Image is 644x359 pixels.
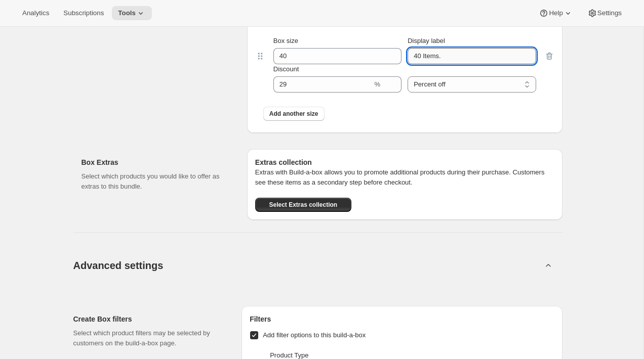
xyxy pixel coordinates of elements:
button: Help [533,6,579,20]
h2: Create Box filters [73,314,226,324]
span: Advanced settings [73,257,164,274]
span: % [375,80,381,88]
button: Subscriptions [57,6,110,20]
button: Add another size [263,107,325,121]
span: Select Extras collection [269,201,337,209]
span: Display label [408,37,445,44]
span: Analytics [22,9,49,17]
input: Box size [273,48,386,64]
p: Extras with Build-a-box allows you to promote additional products during their purchase. Customer... [255,167,554,188]
span: Tools [118,9,136,17]
button: Tools [112,6,152,20]
button: Analytics [16,6,55,20]
button: Advanced settings [67,246,548,285]
h6: Filters [250,314,554,324]
span: Help [549,9,562,17]
button: Select Extras collection [255,198,351,212]
span: Add filter options to this build-a-box [263,331,366,339]
span: Add another size [269,110,318,118]
button: Settings [581,6,628,20]
span: Box size [273,37,298,44]
h6: Extras collection [255,157,554,167]
span: Subscriptions [63,9,104,17]
p: Select which product filters may be selected by customers on the build-a-box page. [73,328,226,348]
p: Select which products you would like to offer as extras to this bundle. [82,171,231,192]
h2: Box Extras [82,157,231,167]
input: Display label [408,48,536,64]
span: Discount [273,65,299,73]
span: Settings [597,9,622,17]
